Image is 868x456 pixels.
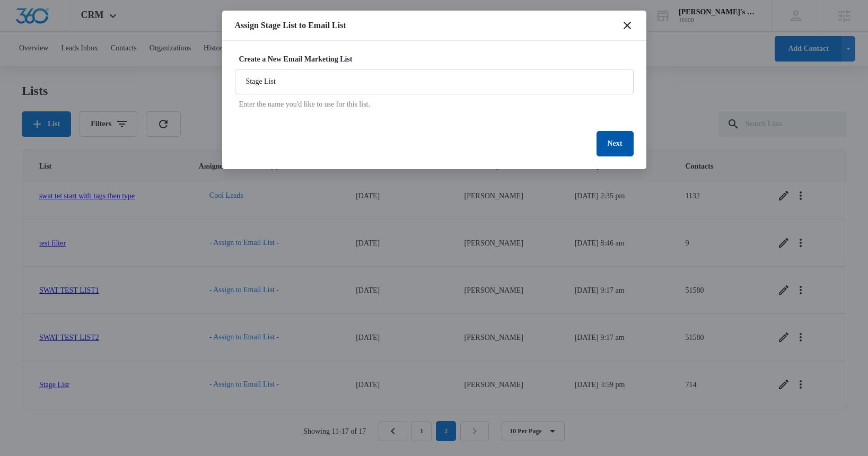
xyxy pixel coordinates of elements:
label: Create a New Email Marketing List [239,54,638,65]
button: close [621,19,634,32]
h1: Assign Stage List to Email List [235,19,346,32]
button: Next [597,131,634,156]
p: Enter the name you'd like to use for this list. [239,99,634,110]
input: Create a New Email Marketing List [235,69,634,94]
